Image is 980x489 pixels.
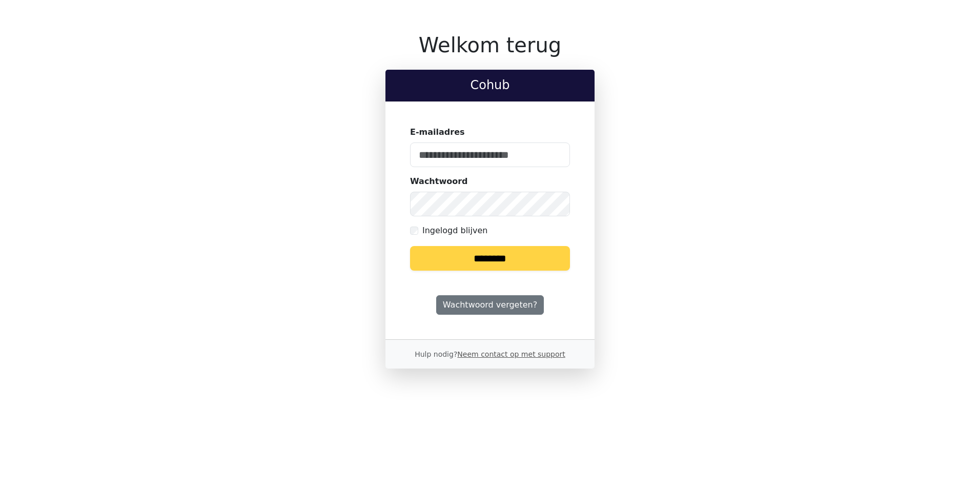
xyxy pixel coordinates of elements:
[436,295,544,315] a: Wachtwoord vergeten?
[410,175,468,188] label: Wachtwoord
[457,350,565,358] a: Neem contact op met support
[385,33,595,57] h1: Welkom terug
[394,78,586,93] h2: Cohub
[422,225,487,237] label: Ingelogd blijven
[410,126,465,138] label: E-mailadres
[415,350,565,358] small: Hulp nodig?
